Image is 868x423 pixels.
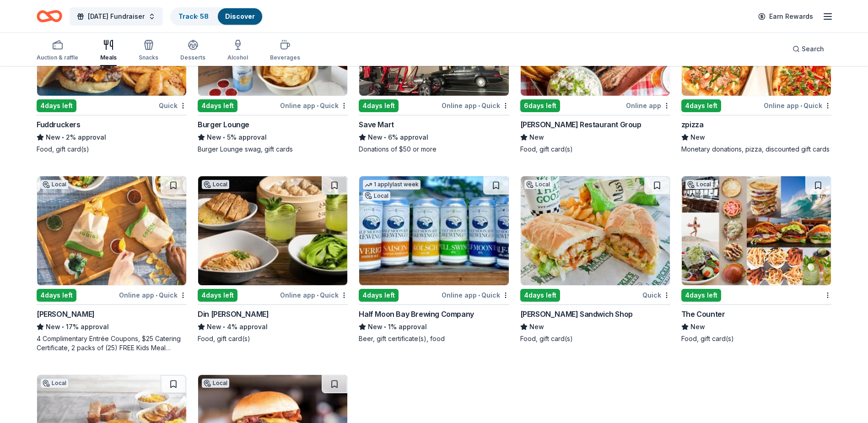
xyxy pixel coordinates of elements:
[270,54,300,61] div: Beverages
[681,309,725,320] div: The Counter
[359,145,509,154] div: Donations of $50 or more
[368,132,383,143] span: New
[270,36,300,66] button: Beverages
[223,134,226,141] span: •
[478,292,480,299] span: •
[198,321,348,332] div: 4% approval
[202,180,229,189] div: Local
[207,321,221,332] span: New
[37,309,95,320] div: [PERSON_NAME]
[359,176,508,285] img: Image for Half Moon Bay Brewing Company
[139,54,158,61] div: Snacks
[280,289,348,301] div: Online app Quick
[198,176,347,285] img: Image for Din Tai Fung
[280,100,348,111] div: Online app Quick
[37,99,76,112] div: 4 days left
[62,134,64,141] span: •
[384,323,387,331] span: •
[368,321,383,332] span: New
[681,99,721,112] div: 4 days left
[681,334,831,343] div: Food, gift card(s)
[37,36,78,66] button: Auction & raffle
[198,334,348,343] div: Food, gift card(s)
[681,119,704,130] div: zpizza
[37,176,186,285] img: Image for Rubio's
[524,180,552,189] div: Local
[198,119,249,130] div: Burger Lounge
[690,132,705,143] span: New
[442,100,509,111] div: Online app Quick
[170,7,263,26] button: Track· 58Discover
[359,176,509,343] a: Image for Half Moon Bay Brewing Company1 applylast weekLocal4days leftOnline app•QuickHalf Moon B...
[180,36,205,66] button: Desserts
[359,289,399,302] div: 4 days left
[682,176,831,285] img: Image for The Counter
[198,145,348,154] div: Burger Lounge swag, gift cards
[359,321,509,332] div: 1% approval
[159,100,187,111] div: Quick
[359,132,509,143] div: 6% approval
[100,36,117,66] button: Meals
[363,180,421,190] div: 1 apply last week
[685,180,713,189] div: Local
[520,334,670,343] div: Food, gift card(s)
[764,100,831,111] div: Online app Quick
[37,176,187,352] a: Image for Rubio'sLocal4days leftOnline app•Quick[PERSON_NAME]New•17% approval4 Complimentary Entr...
[227,54,248,61] div: Alcohol
[529,321,544,332] span: New
[139,36,158,66] button: Snacks
[626,100,670,111] div: Online app
[37,145,187,154] div: Food, gift card(s)
[359,99,399,112] div: 4 days left
[802,43,824,54] span: Search
[225,12,255,20] a: Discover
[317,292,318,299] span: •
[223,323,226,331] span: •
[37,289,76,302] div: 4 days left
[198,309,269,320] div: Din [PERSON_NAME]
[785,40,831,58] button: Search
[46,321,60,332] span: New
[180,54,205,61] div: Desserts
[520,119,642,130] div: [PERSON_NAME] Restaurant Group
[62,323,64,331] span: •
[753,8,819,25] a: Earn Rewards
[37,321,187,332] div: 17% approval
[37,119,81,130] div: Fuddruckers
[520,289,560,302] div: 4 days left
[88,11,145,22] span: [DATE] Fundraiser
[70,7,163,26] button: [DATE] Fundraiser
[37,132,187,143] div: 2% approval
[529,132,544,143] span: New
[520,309,633,320] div: [PERSON_NAME] Sandwich Shop
[156,292,157,299] span: •
[521,176,670,285] img: Image for Mr. Pickle's Sandwich Shop
[359,119,394,130] div: Save Mart
[198,289,237,302] div: 4 days left
[198,132,348,143] div: 5% approval
[41,180,68,189] div: Local
[520,145,670,154] div: Food, gift card(s)
[359,309,474,320] div: Half Moon Bay Brewing Company
[800,102,802,109] span: •
[37,334,187,352] div: 4 Complimentary Entrée Coupons, $25 Catering Certificate, 2 packs of (25) FREE Kids Meal Awards, ...
[41,379,68,388] div: Local
[37,5,62,27] a: Home
[520,176,670,343] a: Image for Mr. Pickle's Sandwich ShopLocal4days leftQuick[PERSON_NAME] Sandwich ShopNewFood, gift ...
[202,379,229,388] div: Local
[363,191,390,201] div: Local
[478,102,480,109] span: •
[46,132,60,143] span: New
[198,176,348,343] a: Image for Din Tai FungLocal4days leftOnline app•QuickDin [PERSON_NAME]New•4% approvalFood, gift c...
[520,99,560,112] div: 6 days left
[690,321,705,332] span: New
[178,12,209,20] a: Track· 58
[681,145,831,154] div: Monetary donations, pizza, discounted gift cards
[681,289,721,302] div: 4 days left
[37,54,78,61] div: Auction & raffle
[642,289,670,301] div: Quick
[384,134,387,141] span: •
[207,132,221,143] span: New
[119,289,187,301] div: Online app Quick
[681,176,831,343] a: Image for The CounterLocal4days leftThe CounterNewFood, gift card(s)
